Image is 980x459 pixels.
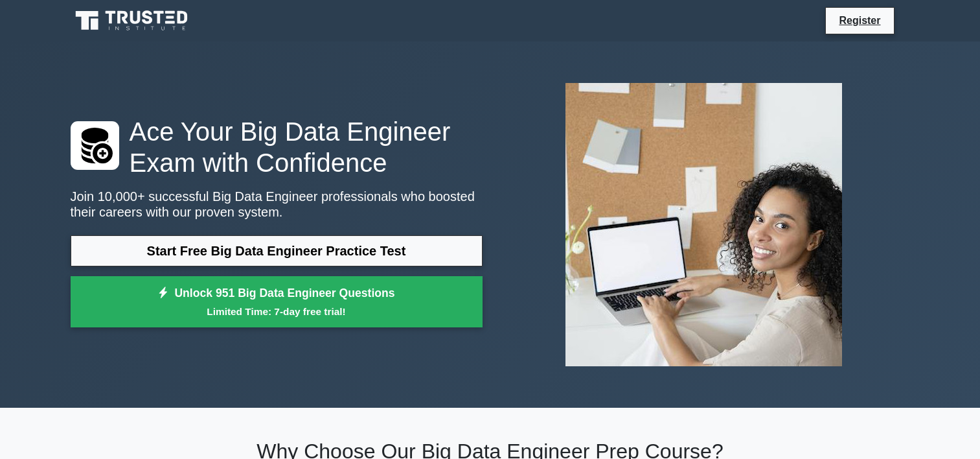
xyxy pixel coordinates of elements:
p: Join 10,000+ successful Big Data Engineer professionals who boosted their careers with our proven... [71,189,483,220]
a: Start Free Big Data Engineer Practice Test [71,235,483,266]
h1: Ace Your Big Data Engineer Exam with Confidence [71,116,483,178]
a: Unlock 951 Big Data Engineer QuestionsLimited Time: 7-day free trial! [71,276,483,328]
a: Register [831,12,888,29]
small: Limited Time: 7-day free trial! [87,304,466,319]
